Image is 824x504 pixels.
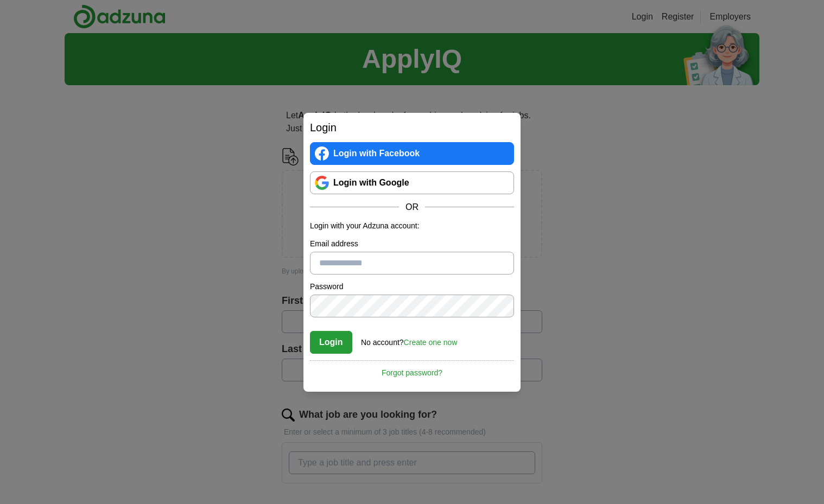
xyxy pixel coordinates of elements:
div: No account? [361,330,457,348]
h2: Login [310,119,514,136]
a: Login with Google [310,171,514,194]
label: Email address [310,238,514,250]
button: Login [310,331,352,354]
p: Login with your Adzuna account: [310,220,514,232]
a: Login with Facebook [310,142,514,165]
span: OR [399,201,425,214]
a: Forgot password? [310,360,514,379]
a: Create one now [404,338,458,347]
label: Password [310,281,514,292]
